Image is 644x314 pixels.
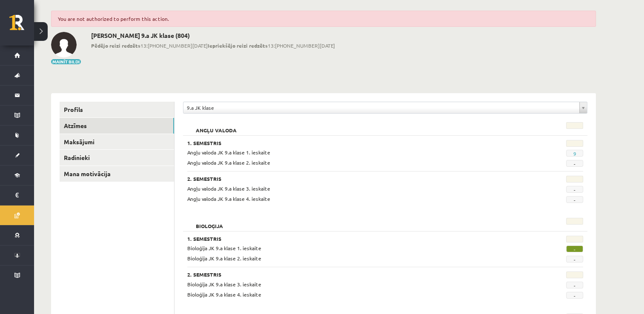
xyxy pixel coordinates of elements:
a: 9 [573,150,576,157]
span: Bioloģija JK 9.a klase 1. ieskaite [187,245,261,251]
img: Markuss Jahovičs [51,32,77,57]
span: - [566,292,583,299]
span: Angļu valoda JK 9.a klase 4. ieskaite [187,195,270,202]
span: Bioloģija JK 9.a klase 4. ieskaite [187,291,261,298]
h2: Angļu valoda [187,122,245,131]
span: Bioloģija JK 9.a klase 2. ieskaite [187,255,261,262]
a: Radinieki [60,150,174,166]
h2: Bioloģija [187,218,232,226]
a: Maksājumi [60,134,174,150]
span: - [566,186,583,193]
a: Rīgas 1. Tālmācības vidusskola [9,15,34,36]
span: 9.a JK klase [187,102,576,113]
a: Profils [60,102,174,117]
span: Angļu valoda JK 9.a klase 2. ieskaite [187,159,270,166]
b: Pēdējo reizi redzēts [91,42,140,49]
span: 13:[PHONE_NUMBER][DATE] 13:[PHONE_NUMBER][DATE] [91,42,335,49]
h3: 1. Semestris [187,140,515,146]
h3: 2. Semestris [187,176,515,182]
a: 9.a JK klase [183,102,587,113]
b: Iepriekšējo reizi redzēts [208,42,268,49]
button: Mainīt bildi [51,59,81,64]
span: Bioloģija JK 9.a klase 3. ieskaite [187,281,261,288]
span: - [566,160,583,167]
span: - [566,256,583,263]
span: - [566,282,583,288]
span: - [566,245,583,252]
span: Angļu valoda JK 9.a klase 3. ieskaite [187,185,270,192]
h3: 2. Semestris [187,271,515,277]
a: Atzīmes [60,118,174,134]
div: You are not authorized to perform this action. [51,11,596,27]
h3: 1. Semestris [187,236,515,242]
span: - [566,196,583,203]
span: Angļu valoda JK 9.a klase 1. ieskaite [187,149,270,156]
a: Mana motivācija [60,166,174,182]
h2: [PERSON_NAME] 9.a JK klase (804) [91,32,335,39]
